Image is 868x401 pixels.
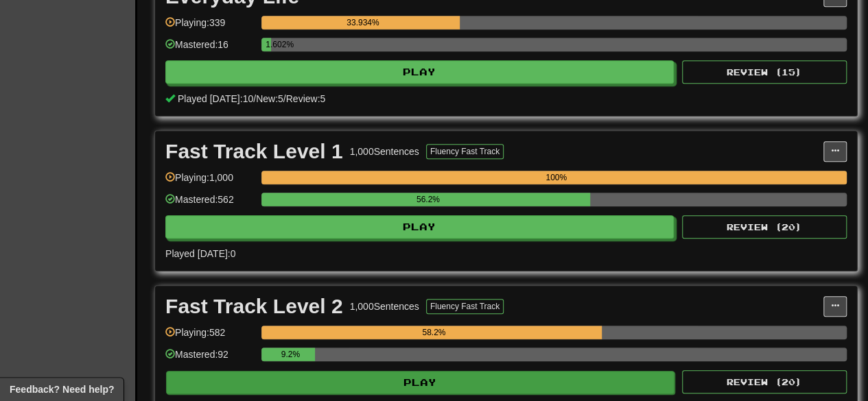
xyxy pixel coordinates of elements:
[165,171,255,193] div: Playing: 1,000
[682,60,847,84] button: Review (15)
[426,299,504,314] button: Fluency Fast Track
[165,348,255,370] div: Mastered: 92
[266,193,590,206] div: 56.2%
[165,38,255,60] div: Mastered: 16
[286,93,326,104] span: Review: 5
[266,38,270,51] div: 1.602%
[266,348,315,361] div: 9.2%
[266,16,460,29] div: 33.934%
[266,326,602,339] div: 58.2%
[166,371,675,394] button: Play
[178,93,253,104] span: Played [DATE]: 10
[165,60,674,84] button: Play
[165,248,235,259] span: Played [DATE]: 0
[426,144,504,159] button: Fluency Fast Track
[165,193,255,215] div: Mastered: 562
[253,93,256,104] span: /
[350,300,419,313] div: 1,000 Sentences
[283,93,286,104] span: /
[165,296,343,317] div: Fast Track Level 2
[256,93,283,104] span: New: 5
[682,370,847,393] button: Review (20)
[266,171,847,184] div: 100%
[350,145,419,158] div: 1,000 Sentences
[165,215,674,239] button: Play
[10,382,114,396] span: Open feedback widget
[165,326,255,348] div: Playing: 582
[165,16,255,38] div: Playing: 339
[682,215,847,239] button: Review (20)
[165,141,343,162] div: Fast Track Level 1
